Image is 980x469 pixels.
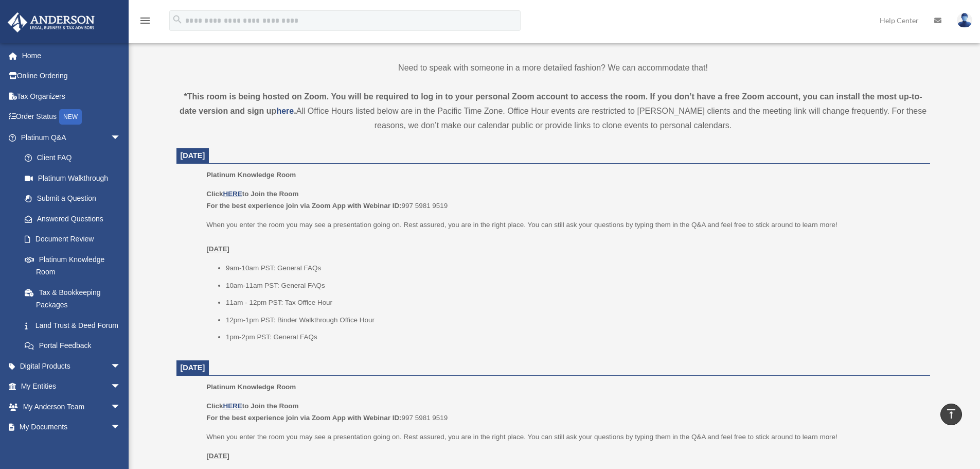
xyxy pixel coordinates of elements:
u: [DATE] [206,245,229,253]
a: Submit a Question [14,188,136,209]
a: Digital Productsarrow_drop_down [7,356,136,376]
p: 997 5981 9519 [206,188,922,212]
div: NEW [59,109,82,125]
strong: *This room is being hosted on Zoom. You will be required to log in to your personal Zoom account ... [180,92,922,115]
li: 11am - 12pm PST: Tax Office Hour [226,297,923,309]
span: Platinum Knowledge Room [206,383,296,391]
a: Answered Questions [14,209,136,229]
li: 1pm-2pm PST: General FAQs [226,331,923,343]
a: My Documentsarrow_drop_down [7,417,136,438]
img: User Pic [957,13,972,28]
img: Anderson Advisors Platinum Portal [5,12,98,32]
b: For the best experience join via Zoom App with Webinar ID: [206,414,401,422]
span: arrow_drop_down [111,396,131,418]
i: search [172,14,183,25]
span: Platinum Knowledge Room [206,171,296,179]
span: arrow_drop_down [111,376,131,397]
span: [DATE] [181,363,205,372]
i: menu [139,14,151,27]
a: My Entitiesarrow_drop_down [7,376,136,397]
a: Tax & Bookkeeping Packages [14,282,136,315]
p: 997 5981 9519 [206,400,922,424]
a: HERE [223,402,242,410]
li: 10am-11am PST: General FAQs [226,280,923,292]
li: 9am-10am PST: General FAQs [226,262,923,274]
span: arrow_drop_down [111,417,131,438]
li: 12pm-1pm PST: Binder Walkthrough Office Hour [226,314,923,326]
a: menu [139,18,151,27]
span: arrow_drop_down [111,127,131,148]
a: Home [7,45,136,66]
a: Document Review [14,229,136,250]
a: Order StatusNEW [7,107,136,128]
p: When you enter the room you may see a presentation going on. Rest assured, you are in the right p... [206,219,922,255]
u: [DATE] [206,452,229,460]
a: Portal Feedback [14,336,136,356]
a: Platinum Knowledge Room [14,249,131,282]
span: arrow_drop_down [111,356,131,377]
b: For the best experience join via Zoom App with Webinar ID: [206,202,401,210]
a: My Anderson Teamarrow_drop_down [7,396,136,417]
a: Platinum Q&Aarrow_drop_down [7,127,136,148]
strong: . [294,107,296,115]
a: Online Ordering [7,66,136,86]
div: All Office Hours listed below are in the Pacific Time Zone. Office Hour events are restricted to ... [176,90,930,133]
a: Tax Organizers [7,86,136,107]
a: Platinum Walkthrough [14,168,136,188]
p: When you enter the room you may see a presentation going on. Rest assured, you are in the right p... [206,431,922,443]
span: [DATE] [181,151,205,160]
b: Click to Join the Room [206,190,298,198]
p: Need to speak with someone in a more detailed fashion? We can accommodate that! [176,61,930,75]
i: vertical_align_top [945,408,957,420]
a: here [276,107,294,115]
a: Client FAQ [14,148,136,168]
a: HERE [223,190,242,198]
a: Land Trust & Deed Forum [14,315,136,336]
a: vertical_align_top [940,404,962,425]
b: Click to Join the Room [206,402,298,410]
